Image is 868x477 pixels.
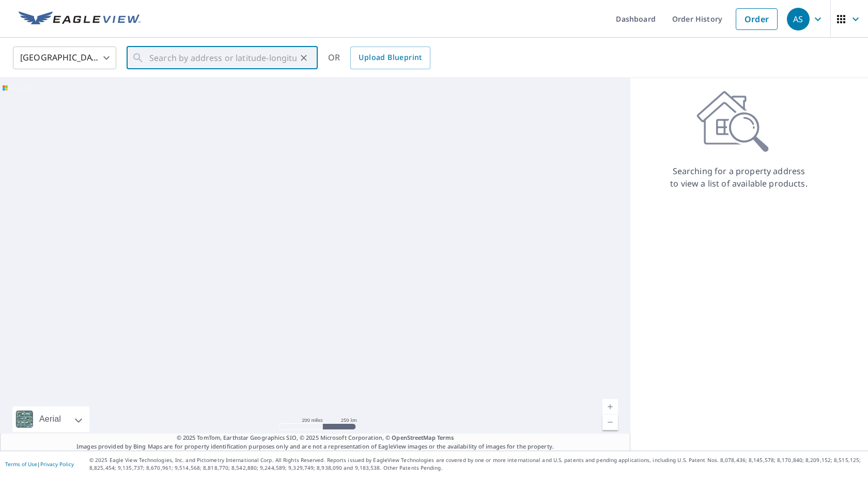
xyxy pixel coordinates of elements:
a: Upload Blueprint [350,47,430,69]
div: Aerial [36,406,64,432]
a: Terms [437,434,454,441]
a: OpenStreetMap [392,434,435,441]
a: Order [736,8,778,30]
input: Search by address or latitude-longitude [149,43,297,72]
span: © 2025 TomTom, Earthstar Geographics SIO, © 2025 Microsoft Corporation, © [177,434,454,442]
div: OR [328,47,430,69]
a: Current Level 5, Zoom In [602,399,618,414]
a: Current Level 5, Zoom Out [602,414,618,430]
a: Privacy Policy [40,460,74,468]
div: Aerial [12,406,89,432]
p: Searching for a property address to view a list of available products. [670,165,808,190]
button: Clear [297,51,311,65]
div: [GEOGRAPHIC_DATA] [13,43,116,72]
a: Terms of Use [5,460,37,468]
p: | [5,461,74,467]
p: © 2025 Eagle View Technologies, Inc. and Pictometry International Corp. All Rights Reserved. Repo... [89,456,863,472]
div: AS [787,8,810,30]
span: Upload Blueprint [359,51,422,64]
img: EV Logo [19,11,141,27]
